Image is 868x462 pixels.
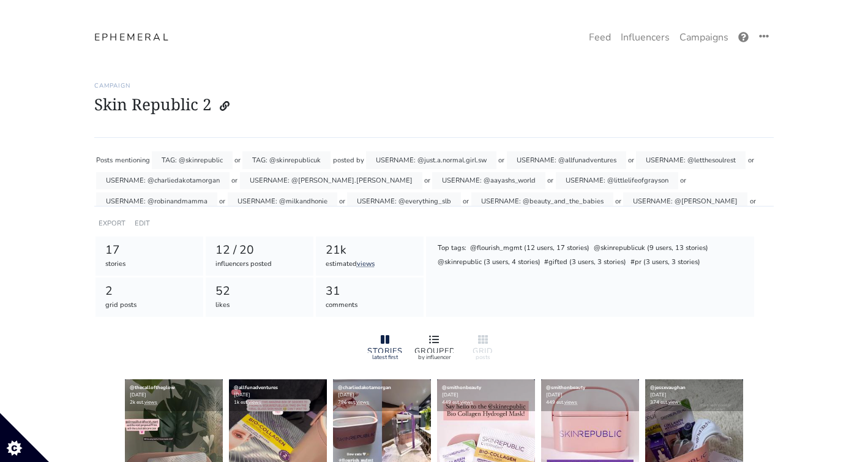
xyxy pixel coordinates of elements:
[629,257,701,269] div: #pr (3 users, 3 stories)
[152,151,233,169] div: TAG: @skinrepublic
[339,192,345,210] div: or
[357,259,375,268] a: views
[219,192,225,210] div: or
[675,25,733,50] a: Campaigns
[668,399,681,406] a: views
[432,172,545,190] div: USERNAME: @aayashs_world
[99,219,125,228] a: EXPORT
[125,379,223,411] div: [DATE] 2k est.
[442,384,481,391] a: @smithonbeauty
[347,192,461,210] div: USERNAME: @everything_slb
[215,259,304,270] div: influencers posted
[463,347,503,353] div: GRID
[541,379,639,411] div: [DATE] 449 est.
[96,192,217,210] div: USERNAME: @robinandmamma
[234,151,241,169] div: or
[564,399,577,406] a: views
[366,151,496,169] div: USERNAME: @just.a.normal.girl.sw
[460,399,473,406] a: views
[326,300,414,311] div: comments
[96,151,113,169] div: Posts
[105,241,194,259] div: 17
[507,151,626,169] div: USERNAME: @allfunadventures
[748,151,754,169] div: or
[645,379,743,411] div: [DATE] 374 est.
[436,257,541,269] div: @skinrepublic (3 users, 4 stories)
[94,30,170,45] a: EPHEMERAL
[333,151,354,169] div: posted
[130,384,175,391] a: @thecalloftheglow
[544,257,627,269] div: #gifted (3 users, 3 stories)
[105,282,194,300] div: 2
[593,243,709,255] div: @skinrepublicuk (9 users, 13 stories)
[326,282,414,300] div: 31
[326,241,414,259] div: 21k
[547,172,553,190] div: or
[365,353,405,360] div: latest first
[94,94,774,118] h1: Skin Republic 2
[240,172,422,190] div: USERNAME: @[PERSON_NAME].[PERSON_NAME]
[135,219,150,228] a: EDIT
[650,384,686,391] a: @jessxvaughan
[463,192,469,210] div: or
[234,384,278,391] a: @allfunadventures
[229,379,327,411] div: [DATE] 1k est.
[463,353,503,360] div: posts
[356,151,364,169] div: by
[584,25,616,50] a: Feed
[249,399,261,406] a: views
[616,25,675,50] a: Influencers
[628,151,634,169] div: or
[623,192,747,210] div: USERNAME: @[PERSON_NAME]
[365,347,405,354] div: STORIES
[414,347,454,353] div: GROUPED
[96,172,230,190] div: USERNAME: @charliedakotamorgan
[215,300,304,311] div: likes
[424,172,430,190] div: or
[356,399,369,406] a: views
[470,243,591,255] div: @flourish_mgmt (12 users, 17 stories)
[242,151,331,169] div: TAG: @skinrepublicuk
[228,192,337,210] div: USERNAME: @milkandhonie
[326,259,414,270] div: estimated
[215,282,304,300] div: 52
[636,151,746,169] div: USERNAME: @letthesoulrest
[680,172,686,190] div: or
[471,192,613,210] div: USERNAME: @beauty_and_the_babies
[436,243,467,255] div: Top tags:
[750,192,756,210] div: or
[615,192,621,210] div: or
[498,151,504,169] div: or
[556,172,678,190] div: USERNAME: @littlelifeofgrayson
[338,384,391,391] a: @charliedakotamorgan
[94,82,774,89] h6: Campaign
[546,384,585,391] a: @smithonbeauty
[414,353,454,360] div: by influencer
[215,241,304,259] div: 12 / 20
[144,399,157,406] a: views
[115,151,150,169] div: mentioning
[333,379,431,411] div: [DATE] 796 est.
[231,172,238,190] div: or
[105,300,194,311] div: grid posts
[105,259,194,270] div: stories
[437,379,535,411] div: [DATE] 449 est.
